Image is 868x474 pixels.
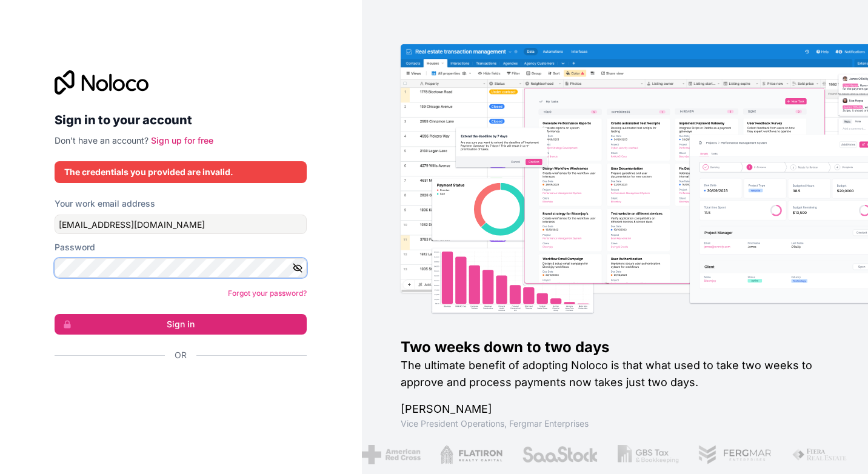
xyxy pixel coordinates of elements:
span: Or [175,349,187,361]
h2: Sign in to your account [55,109,307,131]
iframe: Sign in with Google Button [48,375,303,401]
div: The credentials you provided are invalid. [64,166,297,178]
img: /assets/fergmar-CudnrXN5.png [698,445,772,464]
label: Your work email address [55,198,155,210]
a: Forgot your password? [228,289,307,298]
label: Password [55,241,95,253]
span: Don't have an account? [55,135,149,145]
button: Sign in [55,314,307,335]
h1: Two weeks down to two days [401,338,829,357]
h1: [PERSON_NAME] [401,401,829,418]
img: /assets/fiera-fwj2N5v4.png [792,445,849,464]
a: Sign up for free [151,135,213,145]
h2: The ultimate benefit of adopting Noloco is that what used to take two weeks to approve and proces... [401,357,829,391]
img: /assets/gbstax-C-GtDUiK.png [618,445,679,464]
img: /assets/flatiron-C8eUkumj.png [440,445,503,464]
input: Email address [55,215,307,234]
input: Password [55,258,307,278]
h1: Vice President Operations , Fergmar Enterprises [401,418,829,430]
img: /assets/american-red-cross-BAupjrZR.png [362,445,421,464]
img: /assets/saastock-C6Zbiodz.png [522,445,598,464]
